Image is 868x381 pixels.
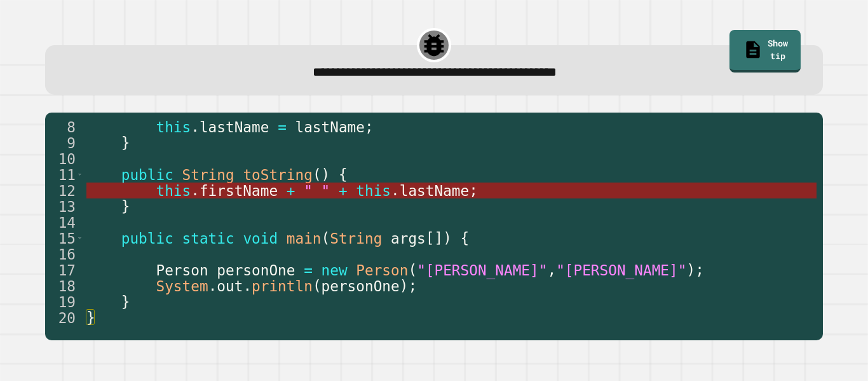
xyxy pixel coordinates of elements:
div: 8 [45,119,84,135]
span: lastName [400,183,470,199]
span: personOne [322,278,400,294]
span: + [287,183,295,199]
div: 20 [45,310,84,326]
span: this [156,119,191,135]
span: main [287,230,322,247]
span: Toggle code folding, rows 11 through 13 [76,167,83,183]
div: 16 [45,246,84,262]
span: toString [243,167,313,183]
span: args [391,230,426,247]
div: 11 [45,167,84,183]
span: new [322,262,348,279]
span: personOne [217,262,295,279]
div: 13 [45,198,84,214]
div: 9 [45,135,84,151]
span: Person [356,262,408,279]
span: Person [156,262,208,279]
span: lastName [200,119,269,135]
span: static [182,230,234,247]
div: 12 [45,183,84,198]
div: 15 [45,230,84,246]
span: void [243,230,278,247]
div: 10 [45,151,84,167]
div: 14 [45,214,84,230]
span: Toggle code folding, rows 15 through 19 [76,230,83,246]
span: String [182,167,234,183]
div: 19 [45,294,84,310]
span: = [304,262,313,279]
span: println [252,278,313,294]
span: lastName [295,119,365,135]
span: "[PERSON_NAME]" [556,262,686,279]
span: this [156,183,191,199]
span: + [339,183,348,199]
span: out [217,278,243,294]
span: = [278,119,287,135]
div: 18 [45,278,84,294]
span: this [356,183,391,199]
div: 17 [45,262,84,278]
span: public [121,230,173,247]
span: System [156,278,208,294]
span: public [121,167,173,183]
span: " " [304,183,330,199]
span: "[PERSON_NAME]" [417,262,547,279]
span: String [330,230,382,247]
a: Show tip [729,30,801,73]
span: firstName [200,183,278,199]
